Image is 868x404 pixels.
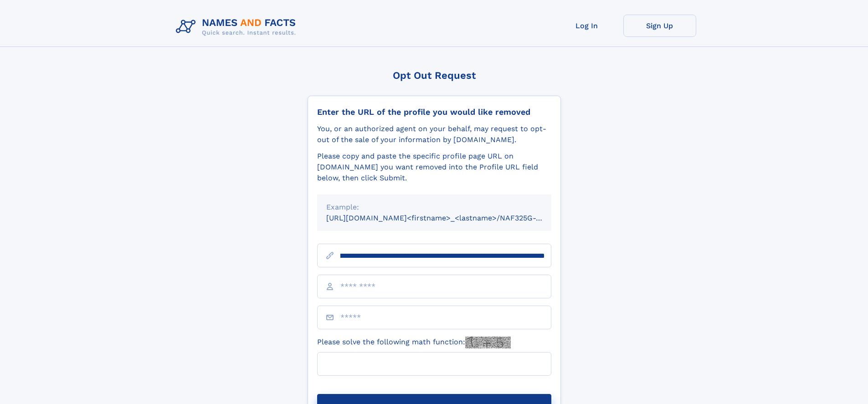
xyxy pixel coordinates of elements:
[317,151,551,184] div: Please copy and paste the specific profile page URL on [DOMAIN_NAME] you want removed into the Pr...
[326,214,569,222] small: [URL][DOMAIN_NAME]<firstname>_<lastname>/NAF325G-xxxxxxxx
[317,123,551,145] div: You, or an authorized agent on your behalf, may request to opt-out of the sale of your informatio...
[550,15,623,37] a: Log In
[317,107,551,117] div: Enter the URL of the profile you would like removed
[623,15,696,37] a: Sign Up
[326,202,542,213] div: Example:
[172,15,303,39] img: Logo Names and Facts
[308,70,561,81] div: Opt Out Request
[317,337,511,348] label: Please solve the following math function:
